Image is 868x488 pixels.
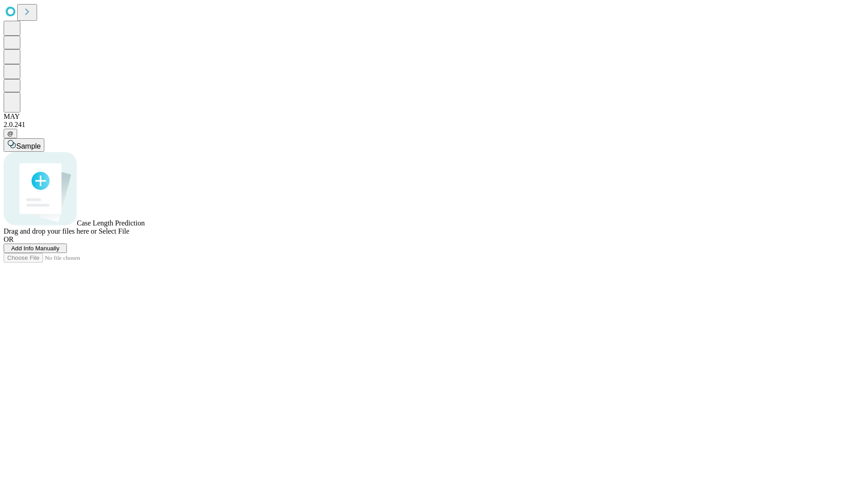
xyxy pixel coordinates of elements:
span: Drag and drop your files here or [4,227,97,235]
span: OR [4,235,14,243]
span: Add Info Manually [11,245,60,252]
span: @ [7,130,14,137]
button: @ [4,129,17,138]
button: Sample [4,138,44,152]
span: Case Length Prediction [77,219,145,227]
span: Select File [99,227,129,235]
span: Sample [16,142,41,150]
div: MAY [4,113,864,121]
button: Add Info Manually [4,244,67,253]
div: 2.0.241 [4,121,864,129]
